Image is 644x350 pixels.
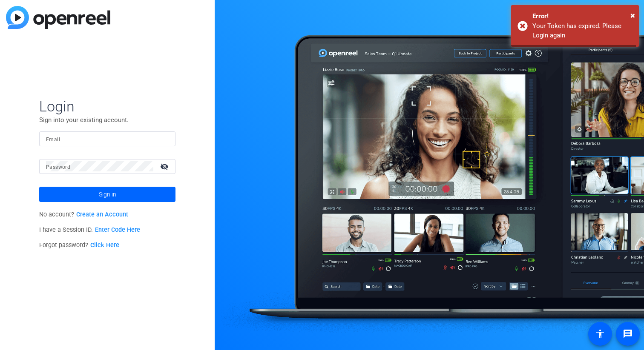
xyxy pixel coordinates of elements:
button: Sign in [39,187,175,202]
span: No account? [39,211,128,218]
span: × [630,10,635,20]
input: Enter Email Address [46,134,169,144]
button: Close [630,9,635,22]
mat-icon: accessibility [595,329,605,339]
span: Sign in [99,184,116,205]
mat-icon: visibility_off [155,160,175,173]
span: I have a Session ID. [39,226,140,233]
a: Click Here [90,242,119,249]
a: Enter Code Here [95,226,140,233]
img: blue-gradient.svg [6,6,110,29]
div: Your Token has expired. Please Login again [532,21,632,40]
a: Create an Account [76,211,128,218]
div: Error! [532,11,632,21]
mat-label: Email [46,137,60,142]
mat-icon: message [623,329,633,339]
mat-label: Password [46,164,70,170]
p: Sign into your existing account. [39,115,175,125]
span: Login [39,97,175,115]
span: Forgot password? [39,242,119,249]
